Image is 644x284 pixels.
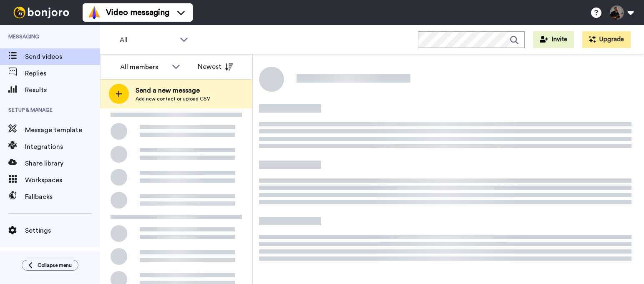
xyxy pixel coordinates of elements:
[10,7,73,18] img: bj-logo-header-white.svg
[25,52,100,62] span: Send videos
[88,6,101,19] img: vm-color.svg
[120,35,176,45] span: All
[120,62,168,72] div: All members
[191,58,239,75] button: Newest
[25,85,100,95] span: Results
[25,125,100,135] span: Message template
[106,7,169,18] span: Video messaging
[25,142,100,152] span: Integrations
[582,31,631,48] button: Upgrade
[533,31,574,48] button: Invite
[136,85,210,96] span: Send a new message
[22,260,78,271] button: Collapse menu
[25,192,100,202] span: Fallbacks
[38,262,72,269] span: Collapse menu
[25,175,100,185] span: Workspaces
[25,158,100,168] span: Share library
[25,226,100,236] span: Settings
[136,96,210,102] span: Add new contact or upload CSV
[25,68,100,78] span: Replies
